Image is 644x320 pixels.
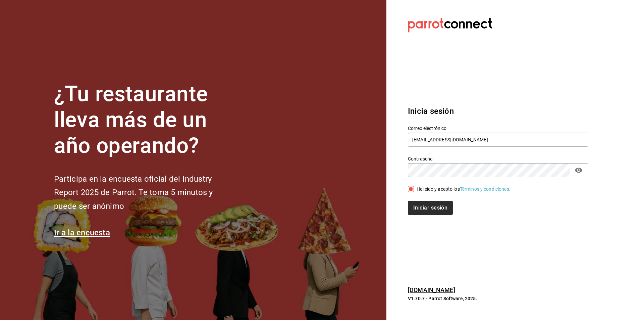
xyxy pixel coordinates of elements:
button: passwordField [573,165,584,176]
button: Iniciar sesión [408,201,453,215]
label: Contraseña [408,156,588,161]
input: Ingresa tu correo electrónico [408,133,588,147]
label: Correo electrónico [408,126,588,131]
a: Ir a la encuesta [54,228,110,237]
p: V1.70.7 - Parrot Software, 2025. [408,295,588,302]
div: He leído y acepto los [417,186,511,193]
h2: Participa en la encuesta oficial del Industry Report 2025 de Parrot. Te toma 5 minutos y puede se... [54,172,235,213]
h1: ¿Tu restaurante lleva más de un año operando? [54,81,235,158]
a: Términos y condiciones. [460,186,511,192]
a: [DOMAIN_NAME] [408,286,455,293]
h3: Inicia sesión [408,105,588,117]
